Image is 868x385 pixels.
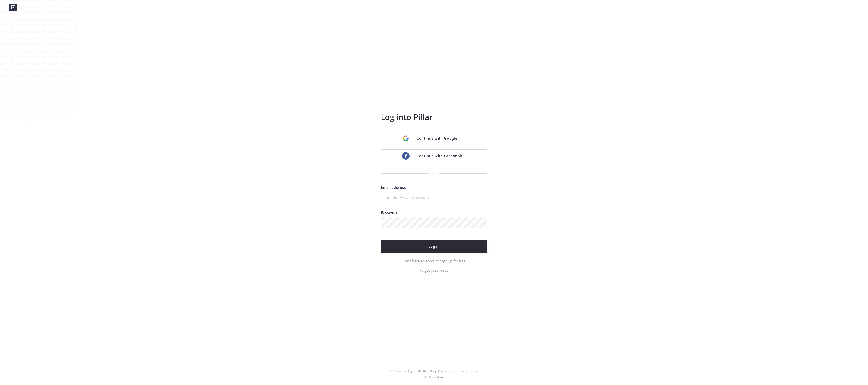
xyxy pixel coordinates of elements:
[381,185,487,192] label: Email address
[389,368,479,379] p: © Pillar Technologies LTD 2020. All rights reserved. and .
[381,132,487,145] a: Continue with Google
[453,369,475,373] a: Terms of service
[381,192,487,203] input: johndoe@realestate.com
[381,240,487,253] button: Log in
[9,4,17,11] img: logo
[420,268,448,273] a: Forgot password?
[381,210,487,217] label: Password
[381,111,487,123] h3: Log into Pillar
[429,169,439,178] span: or
[440,259,466,264] a: Sign up for free
[425,375,442,379] a: Privacy policy
[381,258,487,264] p: Don't have an account?
[381,149,487,162] a: Continue with Facebook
